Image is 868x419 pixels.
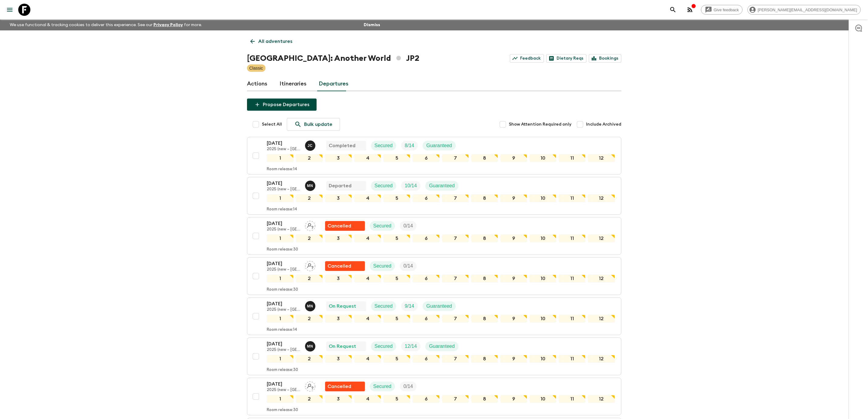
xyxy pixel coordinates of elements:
p: Room release: 14 [267,327,297,332]
div: 2 [296,355,323,363]
a: Feedback [510,54,544,63]
div: Secured [371,141,396,151]
button: [DATE]2025 (new – [GEOGRAPHIC_DATA])Assign pack leaderFlash Pack cancellationSecuredTrip Fill1234... [247,257,621,295]
a: Actions [247,77,267,91]
div: 7 [442,234,469,242]
div: 1 [267,194,293,202]
a: Give feedback [701,5,743,15]
p: Cancelled [328,383,351,390]
p: 2025 (new – [GEOGRAPHIC_DATA]) [267,187,300,192]
button: Dismiss [362,21,382,29]
div: 10 [530,234,556,242]
span: Maho Nagareda [305,343,317,348]
div: 7 [442,355,469,363]
div: 6 [413,275,439,282]
div: 12 [588,395,615,403]
div: Flash Pack cancellation [325,382,365,391]
div: 9 [500,154,527,162]
p: Secured [373,262,392,270]
p: Bulk update [304,121,332,128]
div: 3 [325,395,352,403]
span: Maho Nagareda [305,182,317,187]
p: 0 / 14 [403,262,413,270]
button: [DATE]2025 (new – [GEOGRAPHIC_DATA])Assign pack leaderFlash Pack cancellationSecuredTrip Fill1234... [247,217,621,255]
p: Secured [375,303,393,310]
a: Itineraries [280,77,307,91]
p: Room release: 30 [267,408,298,413]
div: 7 [442,395,469,403]
div: 10 [530,315,556,323]
div: 4 [354,275,381,282]
button: [DATE]2025 (new – [GEOGRAPHIC_DATA])Maho NagaredaDepartedSecuredTrip FillGuaranteed12345678910111... [247,177,621,215]
p: Room release: 30 [267,247,298,252]
div: Secured [370,261,395,271]
p: 10 / 14 [405,182,417,189]
p: 12 / 14 [405,343,417,350]
a: Bulk update [287,118,340,131]
div: 2 [296,234,323,242]
div: 6 [413,395,439,403]
span: Assign pack leader [305,223,315,227]
div: Flash Pack cancellation [325,221,365,231]
div: 7 [442,315,469,323]
div: 2 [296,315,323,323]
p: 2025 (new – [GEOGRAPHIC_DATA]) [267,348,300,352]
span: [PERSON_NAME][EMAIL_ADDRESS][DOMAIN_NAME] [754,8,860,12]
button: MN [305,301,317,311]
div: 4 [354,194,381,202]
a: Bookings [589,54,621,63]
div: 1 [267,395,293,403]
div: Trip Fill [401,181,420,191]
span: Include Archived [586,121,621,127]
p: [DATE] [267,340,300,348]
div: 6 [413,154,439,162]
p: 9 / 14 [405,303,414,310]
div: 11 [559,355,585,363]
span: Maho Nagareda [305,303,317,308]
p: Room release: 30 [267,368,298,372]
p: Guaranteed [426,303,452,310]
div: 11 [559,315,585,323]
p: [DATE] [267,220,300,227]
p: Cancelled [328,262,351,270]
div: 9 [500,395,527,403]
div: 1 [267,315,293,323]
div: 12 [588,234,615,242]
a: Dietary Reqs [546,54,586,63]
p: [DATE] [267,300,300,307]
p: Secured [373,222,392,230]
p: M N [307,304,313,309]
div: 12 [588,315,615,323]
div: Secured [370,382,395,391]
div: Secured [371,341,396,351]
div: 2 [296,194,323,202]
p: Secured [375,343,393,350]
p: Guaranteed [426,142,452,149]
div: 8 [471,395,498,403]
p: [DATE] [267,180,300,187]
div: 12 [588,355,615,363]
p: 8 / 14 [405,142,414,149]
p: 2025 (new – [GEOGRAPHIC_DATA]) [267,147,300,152]
div: 4 [354,395,381,403]
h1: [GEOGRAPHIC_DATA]: Another World JP2 [247,52,419,64]
div: 5 [383,355,410,363]
p: Guaranteed [429,343,455,350]
div: 11 [559,154,585,162]
div: 1 [267,234,293,242]
div: 5 [383,154,410,162]
div: 9 [500,355,527,363]
button: [DATE]2025 (new – [GEOGRAPHIC_DATA])Maho NagaredaOn RequestSecuredTrip FillGuaranteed123456789101... [247,297,621,335]
div: 11 [559,194,585,202]
p: Room release: 30 [267,287,298,292]
div: 2 [296,154,323,162]
div: 3 [325,234,352,242]
p: Classic [249,65,263,71]
span: Assign pack leader [305,383,315,388]
p: Secured [373,383,392,390]
div: Trip Fill [401,341,420,351]
a: Departures [319,77,348,91]
p: 0 / 14 [403,222,413,230]
div: 8 [471,154,498,162]
div: 5 [383,234,410,242]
